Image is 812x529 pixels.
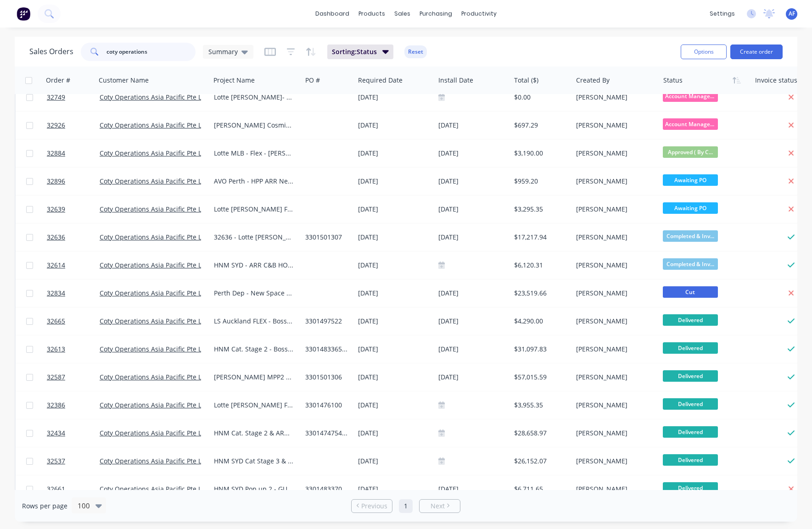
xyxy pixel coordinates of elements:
div: [PERSON_NAME] [576,345,652,354]
div: 3301501306 [305,373,348,382]
div: LS Auckland FLEX - Boss Bottled Beyond - [DATE] [214,317,294,326]
div: Status [663,76,683,85]
div: Invoice status [755,76,797,85]
div: [DATE] [358,457,431,466]
a: 32884 [47,139,100,167]
div: [DATE] [358,345,431,354]
div: [DATE] [358,401,431,410]
div: $0.00 [514,93,566,102]
div: Install Date [438,76,473,85]
a: dashboard [311,7,354,21]
div: [PERSON_NAME] [576,177,652,186]
a: Coty Operations Asia Pacific Pte Ltd [100,317,208,325]
div: Project Name [213,76,255,85]
span: Previous [361,501,387,511]
div: $3,955.35 [514,401,566,410]
a: Coty Operations Asia Pacific Pte Ltd [100,233,208,241]
div: Lotte [PERSON_NAME] Flex - Boss Bottled Beyond - [DATE] [214,205,294,214]
a: Coty Operations Asia Pacific Pte Ltd [100,177,208,185]
div: [DATE] [358,149,431,158]
span: AF [789,10,795,18]
a: 32386 [47,391,100,419]
span: Completed & Inv... [663,258,718,270]
span: Account Manager... [663,90,718,102]
div: PO # [305,76,320,85]
div: 32636 - Lotte [PERSON_NAME] SPP1 - Gucci Flora Burberry Hero - JULY [214,233,294,242]
div: [PERSON_NAME] [576,149,652,158]
div: Perth Dep - New Space POP UP - BOSS BEYOND [214,289,294,298]
div: 3301501307 [305,233,348,242]
div: [DATE] [358,93,431,102]
div: [DATE] [438,176,507,187]
a: 32614 [47,251,100,279]
div: [PERSON_NAME] [576,429,652,438]
span: Delivered [663,454,718,466]
span: Awaiting PO [663,202,718,214]
a: Coty Operations Asia Pacific Pte Ltd [100,205,208,213]
h1: Sales Orders [29,47,73,56]
div: [DATE] [358,373,431,382]
a: 32926 [47,111,100,139]
ul: Pagination [347,499,464,513]
span: 32386 [47,401,65,410]
div: [DATE] [438,232,507,243]
span: 32587 [47,373,65,382]
div: Total ($) [514,76,538,85]
div: settings [705,7,739,21]
div: [PERSON_NAME] [576,373,652,382]
div: 3301474754, 3301477660 [305,429,348,438]
a: Coty Operations Asia Pacific Pte Ltd [100,345,208,353]
span: 32896 [47,177,65,186]
div: [PERSON_NAME] [576,484,652,494]
span: Account Manager... [663,118,718,130]
div: [DATE] [358,121,431,130]
span: 32537 [47,457,65,466]
div: HNM SYD - ARR C&B HOGS - Gucci Bloom JUNE [214,261,294,270]
a: Coty Operations Asia Pacific Pte Ltd [100,121,208,129]
div: [DATE] [438,288,507,299]
div: $6,711.65 [514,484,566,494]
div: [DATE] [438,120,507,131]
div: [DATE] [358,484,431,494]
div: [PERSON_NAME] Cosmic Bottle Cut-out [214,121,294,130]
a: Coty Operations Asia Pacific Pte Ltd [100,429,208,437]
span: 32926 [47,121,65,130]
div: Order # [46,76,70,85]
div: $17,217.94 [514,233,566,242]
div: HNM SYD Pop up 2 - GUCCI FLORA - JULY [214,484,294,494]
div: $28,658.97 [514,429,566,438]
div: [PERSON_NAME] [576,401,652,410]
button: Sorting:Status [327,45,393,59]
a: Coty Operations Asia Pacific Pte Ltd [100,289,208,297]
button: Create order [730,45,783,59]
div: $23,519.66 [514,289,566,298]
div: $3,295.35 [514,205,566,214]
div: [PERSON_NAME] [576,205,652,214]
div: $959.20 [514,177,566,186]
div: [PERSON_NAME] [576,121,652,130]
span: Summary [208,47,238,56]
span: Delivered [663,370,718,382]
a: Next page [420,501,460,511]
button: Options [681,45,727,59]
a: Coty Operations Asia Pacific Pte Ltd [100,401,208,409]
span: Delivered [663,426,718,438]
span: Cut [663,286,718,298]
div: [DATE] [438,148,507,159]
div: $3,190.00 [514,149,566,158]
div: $26,152.07 [514,457,566,466]
div: [DATE] [438,484,507,495]
span: Sorting: Status [332,47,377,56]
div: $4,290.00 [514,317,566,326]
span: 32834 [47,289,65,298]
div: [PERSON_NAME] [576,289,652,298]
div: [DATE] [358,317,431,326]
span: Completed & Inv... [663,230,718,242]
a: Coty Operations Asia Pacific Pte Ltd [100,484,208,493]
span: Approved ( By C... [663,146,718,158]
a: Coty Operations Asia Pacific Pte Ltd [100,261,208,269]
button: Reset [404,45,427,58]
div: [DATE] [438,204,507,215]
img: Factory [17,7,30,21]
a: 32587 [47,363,100,391]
